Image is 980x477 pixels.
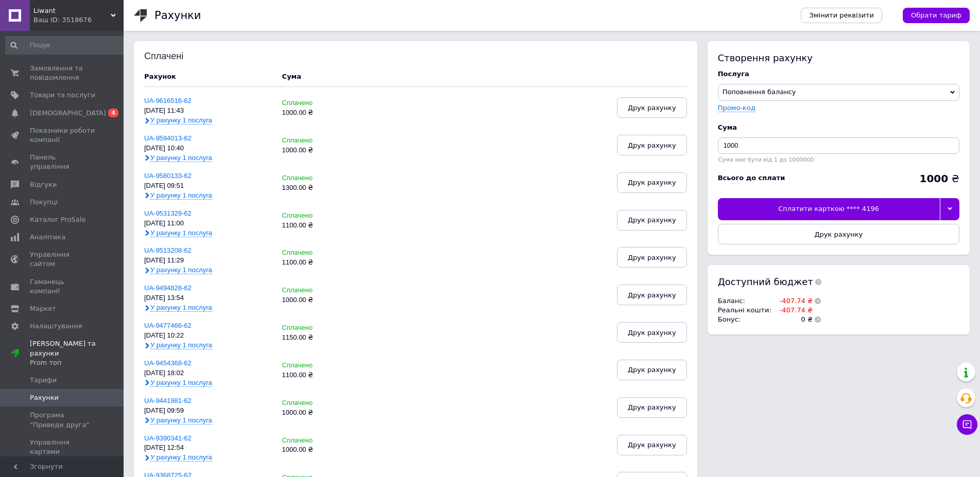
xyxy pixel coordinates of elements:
td: Бонус : [718,315,774,324]
div: Сплачено [282,362,369,369]
a: UA-9616516-62 [144,97,192,104]
a: UA-9454368-62 [144,359,192,367]
span: У рахунку 1 послуга [150,154,212,162]
span: У рахунку 1 послуга [150,379,212,387]
a: UA-9531329-62 [144,209,192,217]
button: Друк рахунку [617,322,687,343]
div: Створення рахунку [718,51,959,64]
span: Програма "Приведи друга" [30,411,95,429]
a: UA-9477466-62 [144,322,192,329]
span: Друк рахунку [628,403,676,411]
span: Друк рахунку [628,179,676,186]
button: Чат з покупцем [957,414,977,435]
span: Друк рахунку [628,142,676,149]
a: UA-9494828-62 [144,284,192,292]
div: 1000.00 ₴ [282,446,369,454]
td: -407.74 ₴ [774,306,813,315]
span: У рахунку 1 послуга [150,116,212,125]
div: 1100.00 ₴ [282,259,369,267]
span: 4 [108,109,118,117]
span: Панель управління [30,153,95,171]
span: Показники роботи компанії [30,126,95,145]
span: Обрати тариф [911,11,961,20]
span: Доступний бюджет [718,275,813,288]
button: Друк рахунку [617,172,687,193]
span: Тарифи [30,376,57,385]
div: [DATE] 10:40 [144,145,272,152]
div: 1300.00 ₴ [282,184,369,192]
span: Друк рахунку [628,329,676,337]
button: Друк рахунку [617,247,687,268]
div: 1150.00 ₴ [282,334,369,342]
div: Послуга [718,69,959,79]
span: Аналітика [30,233,65,242]
div: Сплачено [282,212,369,220]
a: Змінити реквізити [801,8,882,23]
button: Друк рахунку [617,97,687,118]
span: Поповнення балансу [723,88,796,96]
button: Друк рахунку [617,210,687,231]
a: UA-9594013-62 [144,134,192,142]
a: UA-9390341-62 [144,434,192,442]
span: [DEMOGRAPHIC_DATA] [30,109,106,118]
span: Управління сайтом [30,250,95,269]
button: Друк рахунку [617,285,687,305]
div: Рахунок [144,72,272,81]
a: UA-9441981-62 [144,397,192,404]
span: Відгуки [30,180,57,189]
span: Друк рахунку [628,216,676,224]
div: [DATE] 11:00 [144,220,272,227]
button: Друк рахунку [617,360,687,380]
div: Сплатити карткою **** 4196 [718,198,940,220]
span: У рахунку 1 послуга [150,453,212,462]
button: Друк рахунку [617,135,687,155]
div: ₴ [919,173,959,184]
a: UA-9580133-62 [144,172,192,180]
label: Промо-код [718,104,755,112]
button: Друк рахунку [718,224,959,244]
div: [DATE] 11:43 [144,107,272,115]
span: Налаштування [30,322,82,331]
span: У рахунку 1 послуга [150,304,212,312]
b: 1000 [919,172,948,185]
div: Сплачено [282,99,369,107]
span: Друк рахунку [628,291,676,299]
td: 0 ₴ [774,315,813,324]
span: У рахунку 1 послуга [150,341,212,349]
span: Друк рахунку [628,104,676,112]
div: [DATE] 12:54 [144,444,272,452]
span: У рахунку 1 послуга [150,191,212,200]
div: Сплачено [282,137,369,145]
div: Сума має бути від 1 до 1000000 [718,156,959,163]
div: [DATE] 10:22 [144,332,272,340]
span: Управління картами [30,438,95,456]
input: Введіть суму [718,137,959,154]
span: Друк рахунку [628,254,676,261]
div: Сплачено [282,287,369,294]
span: Каталог ProSale [30,215,85,224]
div: 1100.00 ₴ [282,372,369,379]
input: Пошук [5,36,127,55]
td: Реальні кошти : [718,306,774,315]
span: Замовлення та повідомлення [30,64,95,82]
div: Сплачено [282,399,369,407]
div: 1000.00 ₴ [282,409,369,417]
h1: Рахунки [154,9,201,22]
span: Змінити реквізити [809,11,874,20]
div: [DATE] 09:51 [144,182,272,190]
div: [DATE] 09:59 [144,407,272,415]
span: Друк рахунку [628,441,676,449]
a: UA-9513208-62 [144,246,192,254]
button: Друк рахунку [617,435,687,455]
div: Cума [718,123,959,132]
div: Сплачено [282,437,369,445]
span: Друк рахунку [628,366,676,374]
div: Сплачено [282,324,369,332]
a: Обрати тариф [903,8,970,23]
span: У рахунку 1 послуга [150,266,212,274]
div: Prom топ [30,358,124,367]
div: [DATE] 11:29 [144,257,272,264]
div: Сплачено [282,249,369,257]
div: Сплачені [144,51,212,62]
span: Рахунки [30,393,59,402]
